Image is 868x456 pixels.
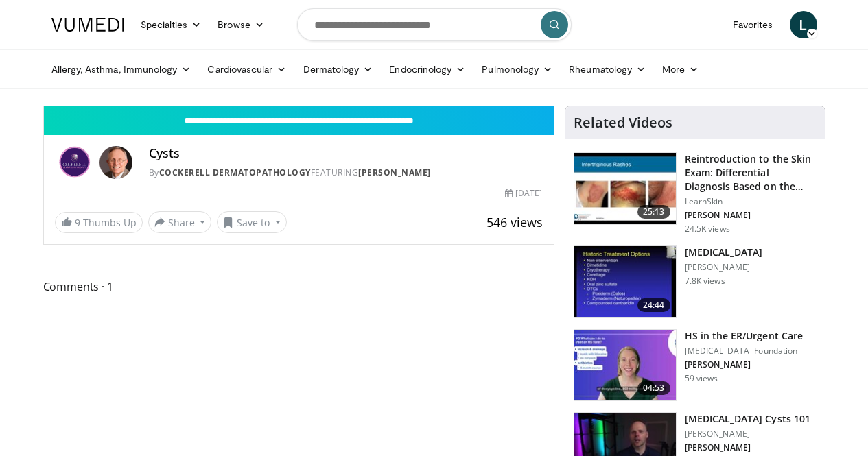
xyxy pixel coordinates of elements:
input: Search topics, interventions [297,8,572,41]
a: 25:13 Reintroduction to the Skin Exam: Differential Diagnosis Based on the… LearnSkin [PERSON_NAM... [574,152,817,235]
span: 9 [75,216,80,229]
img: 89cb95e9-72b3-4a52-acd5-8e0c773e34a4.150x105_q85_crop-smart_upscale.jpg [574,246,676,317]
img: 0a0b59f9-8b88-4635-b6d0-3655c2695d13.150x105_q85_crop-smart_upscale.jpg [574,330,676,401]
a: 9 Thumbs Up [55,212,143,233]
p: 7.8K views [685,276,725,287]
a: 04:53 HS in the ER/Urgent Care [MEDICAL_DATA] Foundation [PERSON_NAME] 59 views [574,329,817,402]
p: [PERSON_NAME] [685,262,763,273]
p: LearnSkin [685,196,817,207]
h4: Related Videos [574,115,672,131]
a: Cockerell Dermatopathology [159,167,311,178]
img: VuMedi Logo [51,18,124,32]
a: Browse [209,11,272,38]
h3: [MEDICAL_DATA] Cysts 101 [685,412,810,426]
div: [DATE] [505,187,542,200]
a: Rheumatology [561,56,654,83]
span: 24:44 [637,298,670,312]
span: 546 views [486,214,543,230]
a: Endocrinology [381,56,473,83]
img: Avatar [99,146,132,179]
h3: HS in the ER/Urgent Care [685,329,803,343]
a: Favorites [725,11,782,38]
span: Comments 1 [43,278,554,296]
p: [PERSON_NAME] [685,210,817,221]
button: Save to [217,211,287,233]
a: 24:44 [MEDICAL_DATA] [PERSON_NAME] 7.8K views [574,245,817,318]
p: [PERSON_NAME] [685,429,810,440]
p: [MEDICAL_DATA] Foundation [685,346,803,357]
a: Specialties [132,11,210,38]
p: 59 views [685,373,718,384]
p: 24.5K views [685,224,730,235]
h3: Reintroduction to the Skin Exam: Differential Diagnosis Based on the… [685,152,817,193]
span: 25:13 [637,205,670,219]
a: [PERSON_NAME] [358,167,431,178]
a: Allergy, Asthma, Immunology [43,56,200,83]
p: [PERSON_NAME] [685,359,803,370]
button: Share [148,211,212,233]
img: 022c50fb-a848-4cac-a9d8-ea0906b33a1b.150x105_q85_crop-smart_upscale.jpg [574,153,676,224]
a: More [654,56,707,83]
div: By FEATURING [149,167,543,179]
h3: [MEDICAL_DATA] [685,245,763,259]
a: Pulmonology [473,56,561,83]
span: 04:53 [637,381,670,395]
p: [PERSON_NAME] [685,442,810,453]
img: Cockerell Dermatopathology [55,146,94,179]
a: Cardiovascular [199,56,294,83]
a: L [790,11,817,38]
h4: Cysts [149,146,543,161]
a: Dermatology [295,56,382,83]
